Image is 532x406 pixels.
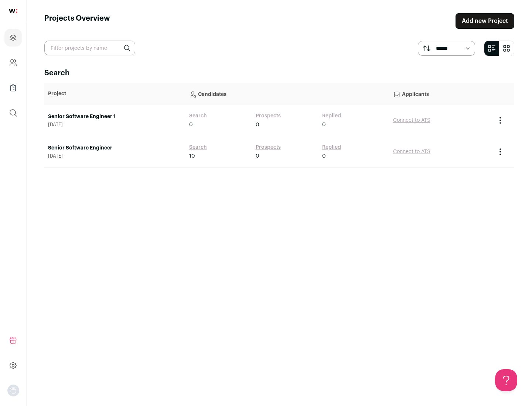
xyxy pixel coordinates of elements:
span: 0 [189,121,193,128]
a: Senior Software Engineer [48,144,182,152]
span: 10 [189,152,195,160]
input: Filter projects by name [44,41,135,55]
h2: Search [44,68,514,78]
h1: Projects Overview [44,13,110,29]
button: Project Actions [496,116,505,125]
a: Replied [322,112,341,120]
span: 0 [322,121,326,128]
span: 0 [256,121,259,128]
span: 0 [322,152,326,160]
a: Replied [322,144,341,151]
a: Search [189,144,207,151]
a: Connect to ATS [393,149,430,154]
a: Senior Software Engineer 1 [48,113,182,120]
span: [DATE] [48,153,182,159]
img: nopic.png [7,385,19,396]
img: wellfound-shorthand-0d5821cbd27db2630d0214b213865d53afaa358527fdda9d0ea32b1df1b89c2c.svg [9,9,17,13]
a: Search [189,112,207,120]
iframe: Help Scout Beacon - Open [495,369,517,391]
a: Add new Project [456,13,514,29]
p: Project [48,90,182,97]
a: Prospects [256,144,281,151]
a: Company and ATS Settings [4,54,22,72]
a: Projects [4,29,22,47]
button: Project Actions [496,147,505,156]
span: [DATE] [48,122,182,128]
a: Company Lists [4,79,22,97]
a: Connect to ATS [393,118,430,123]
p: Applicants [393,86,488,101]
a: Prospects [256,112,281,120]
span: 0 [256,152,259,160]
p: Candidates [189,86,386,101]
button: Open dropdown [7,385,19,396]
